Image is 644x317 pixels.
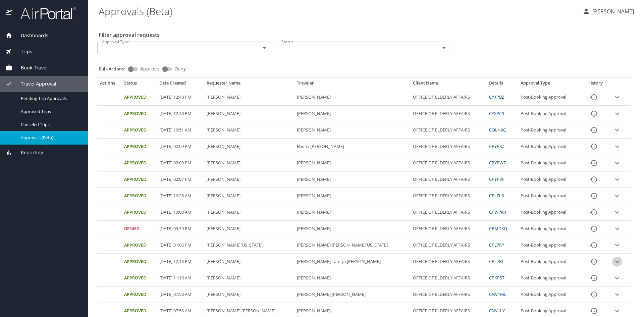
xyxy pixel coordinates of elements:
[21,95,80,102] span: Pending Trip Approvals
[489,176,504,182] a: CPYPVF
[174,66,186,71] span: Deny
[489,160,506,166] a: CPYPW7
[612,174,622,184] button: expand row
[518,155,581,171] td: Post-Booking Approval
[586,139,602,155] button: History
[612,224,622,234] button: expand row
[121,188,157,204] td: Approved
[489,308,505,314] a: CNV1LY
[121,171,157,188] td: Approved
[410,204,487,221] td: OFFICE OF ELDERLY AFFAIRS
[157,171,204,188] td: [DATE] 02:07 PM
[204,237,294,254] td: [PERSON_NAME][US_STATE]
[586,171,602,188] button: History
[157,254,204,270] td: [DATE] 12:13 PM
[121,270,157,286] td: Approved
[518,221,581,237] td: Post-Booking Approval
[157,139,204,155] td: [DATE] 02:09 PM
[294,89,410,106] td: [PERSON_NAME]
[612,306,622,316] button: expand row
[12,32,48,39] span: Dashboards
[157,80,204,89] th: Date Created
[586,106,602,122] button: History
[157,286,204,303] td: [DATE] 07:58 AM
[410,237,487,254] td: OFFICE OF ELDERLY AFFAIRS
[204,155,294,171] td: [PERSON_NAME]
[294,80,410,89] th: Traveler
[157,122,204,139] td: [DATE] 10:51 AM
[489,242,504,248] a: CPL7RY
[21,121,80,128] span: Canceled Trips
[518,204,581,221] td: Post-Booking Approval
[204,106,294,122] td: [PERSON_NAME]
[12,80,56,88] span: Travel Approval
[157,237,204,254] td: [DATE] 01:06 PM
[612,109,622,119] button: expand row
[121,80,157,89] th: Status
[518,122,581,139] td: Post-Booking Approval
[12,48,32,55] span: Trips
[204,286,294,303] td: [PERSON_NAME]
[204,188,294,204] td: [PERSON_NAME]
[518,237,581,254] td: Post-Booking Approval
[294,270,410,286] td: [PERSON_NAME]
[410,171,487,188] td: OFFICE OF ELDERLY AFFAIRS
[121,254,157,270] td: Approved
[294,155,410,171] td: [PERSON_NAME]
[410,80,487,89] th: Client Name
[518,139,581,155] td: Post-Booking Approval
[12,149,43,156] span: Reporting
[612,240,622,250] button: expand row
[294,139,410,155] td: Ebony [PERSON_NAME]
[157,204,204,221] td: [DATE] 10:00 AM
[410,254,487,270] td: OFFICE OF ELDERLY AFFAIRS
[586,286,602,303] button: History
[581,80,609,89] th: History
[410,286,487,303] td: OFFICE OF ELDERLY AFFAIRS
[586,237,602,253] button: History
[121,106,157,122] td: Approved
[410,122,487,139] td: OFFICE OF ELDERLY AFFAIRS
[586,155,602,171] button: History
[204,171,294,188] td: [PERSON_NAME]
[204,122,294,139] td: [PERSON_NAME]
[518,171,581,188] td: Post-Booking Approval
[294,286,410,303] td: [PERSON_NAME] [PERSON_NAME]
[586,122,602,138] button: History
[410,188,487,204] td: OFFICE OF ELDERLY AFFAIRS
[612,125,622,135] button: expand row
[121,286,157,303] td: Approved
[294,254,410,270] td: [PERSON_NAME] Tamiya [PERSON_NAME]
[518,106,581,122] td: Post-Booking Approval
[410,106,487,122] td: OFFICE OF ELDERLY AFFAIRS
[121,204,157,221] td: Approved
[157,89,204,106] td: [DATE] 12:48 PM
[410,155,487,171] td: OFFICE OF ELDERLY AFFAIRS
[21,108,80,115] span: Approved Trips
[6,7,13,20] img: icon-airportal.png
[489,225,507,231] a: CPMDXQ
[97,80,121,89] th: Actions
[518,89,581,106] td: Post-Booking Approval
[294,237,410,254] td: [PERSON_NAME] [PERSON_NAME][US_STATE]
[586,221,602,237] button: History
[204,204,294,221] td: [PERSON_NAME]
[612,273,622,283] button: expand row
[489,258,504,264] a: CPL7RL
[590,7,634,15] p: [PERSON_NAME]
[140,66,159,71] span: Approve
[612,142,622,152] button: expand row
[612,191,622,201] button: expand row
[99,30,160,40] h2: Filter approval requests
[612,257,622,267] button: expand row
[294,122,410,139] td: [PERSON_NAME]
[612,289,622,300] button: expand row
[518,286,581,303] td: Post-Booking Approval
[586,188,602,204] button: History
[586,254,602,270] button: History
[157,221,204,237] td: [DATE] 03:39 PM
[294,171,410,188] td: [PERSON_NAME]
[294,204,410,221] td: [PERSON_NAME]
[518,80,581,89] th: Approval Type
[294,188,410,204] td: [PERSON_NAME]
